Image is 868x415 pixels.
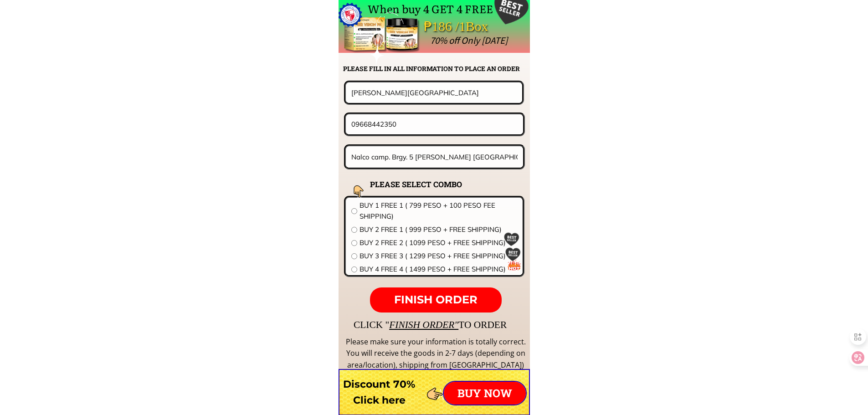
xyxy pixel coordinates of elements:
[343,64,529,74] h2: PLEASE FILL IN ALL INFORMATION TO PLACE AN ORDER
[394,293,478,306] span: FINISH ORDER
[344,336,527,371] div: Please make sure your information is totally correct. You will receive the goods in 2-7 days (dep...
[360,200,517,222] span: BUY 1 FREE 1 ( 799 PESO + 100 PESO FEE SHIPPING)
[360,264,517,275] span: BUY 4 FREE 4 ( 1499 PESO + FREE SHIPPING)
[389,319,458,330] span: FINISH ORDER"
[339,376,420,408] h3: Discount 70% Click here
[424,16,514,37] div: ₱186 /1Box
[349,146,520,168] input: Address
[360,224,517,235] span: BUY 2 FREE 1 ( 999 PESO + FREE SHIPPING)
[360,251,517,261] span: BUY 3 FREE 3 ( 1299 PESO + FREE SHIPPING)
[349,82,519,102] input: Your name
[444,382,526,405] p: BUY NOW
[360,237,517,248] span: BUY 2 FREE 2 ( 1099 PESO + FREE SHIPPING)
[349,114,520,134] input: Phone number
[430,33,711,48] div: 70% off Only [DATE]
[354,317,773,333] div: CLICK " TO ORDER
[370,178,485,190] h2: PLEASE SELECT COMBO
